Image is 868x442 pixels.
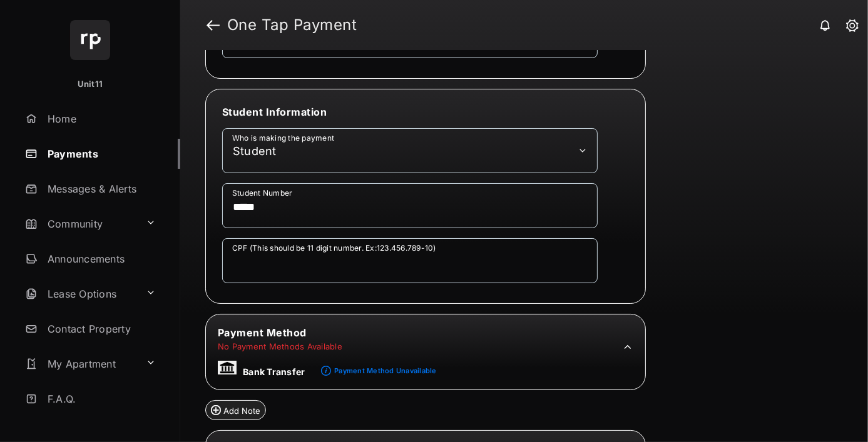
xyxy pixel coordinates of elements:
a: Lease Options [20,279,141,309]
a: Messages & Alerts [20,174,180,204]
img: bank.png [218,361,237,374]
a: Announcements [20,244,180,274]
a: Payments [20,139,180,169]
p: Bank Transfer [243,365,305,378]
img: svg+xml;base64,PHN2ZyB4bWxucz0iaHR0cDovL3d3dy53My5vcmcvMjAwMC9zdmciIHdpZHRoPSI2NCIgaGVpZ2h0PSI2NC... [70,20,110,60]
div: Payment Method Unavailable [334,366,436,375]
a: Payment Method Unavailable [331,356,436,378]
p: Unit11 [78,78,103,91]
a: Home [20,104,180,134]
a: Contact Property [20,314,180,344]
a: My Apartment [20,349,141,379]
button: Add Note [205,400,266,420]
span: Student Information [222,106,327,118]
a: F.A.Q. [20,384,180,414]
a: Community [20,209,141,239]
strong: One Tap Payment [227,18,357,33]
td: No Payment Methods Available [217,341,343,352]
span: Payment Method [218,326,307,339]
